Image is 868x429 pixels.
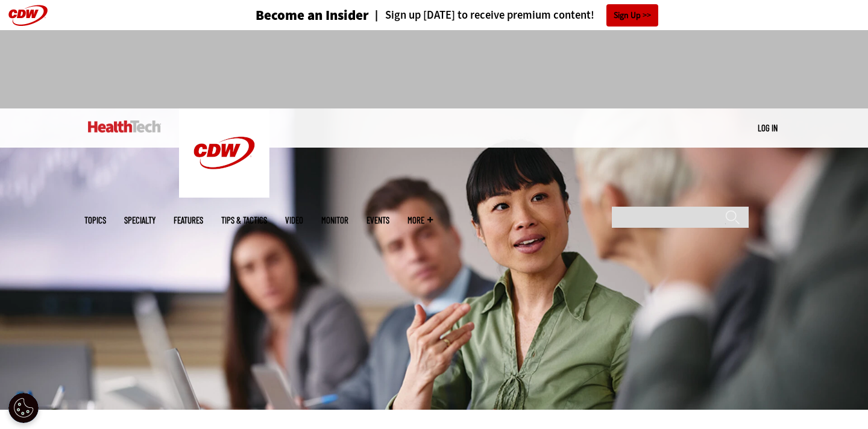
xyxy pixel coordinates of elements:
[407,216,433,225] span: More
[321,216,348,225] a: MonITor
[758,122,778,133] a: Log in
[221,216,267,225] a: Tips & Tactics
[285,216,303,225] a: Video
[256,8,369,22] h3: Become an Insider
[84,216,106,225] span: Topics
[366,216,389,225] a: Events
[179,108,269,198] img: Home
[8,393,39,423] button: Open Preferences
[606,4,658,27] a: Sign Up
[210,8,369,22] a: Become an Insider
[758,122,778,134] div: User menu
[8,393,39,423] div: Cookie Settings
[369,10,594,21] a: Sign up [DATE] to receive premium content!
[179,188,269,201] a: CDW
[174,216,203,225] a: Features
[215,42,653,96] iframe: advertisement
[88,121,161,133] img: Home
[124,216,156,225] span: Specialty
